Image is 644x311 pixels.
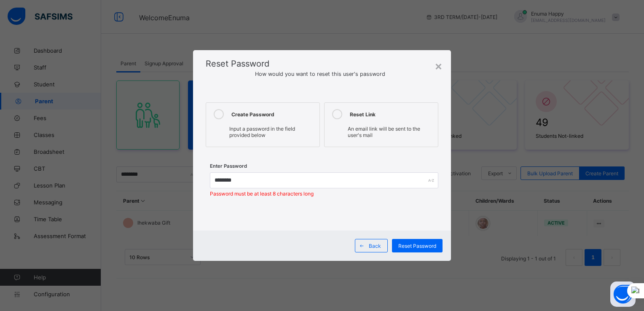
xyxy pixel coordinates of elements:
[369,243,381,249] span: Back
[231,109,315,119] div: Create Password
[348,126,420,138] span: An email link will be sent to the user's mail
[210,190,314,197] span: Password must be at least 8 characters long
[229,126,295,138] span: Input a password in the field provided below
[206,71,438,77] span: How would you want to reset this user's password
[206,59,269,69] span: Reset Password
[610,282,636,307] button: Open asap
[350,109,434,119] div: Reset Link
[398,243,436,249] span: Reset Password
[435,59,443,73] div: ×
[210,163,247,169] label: Enter Password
